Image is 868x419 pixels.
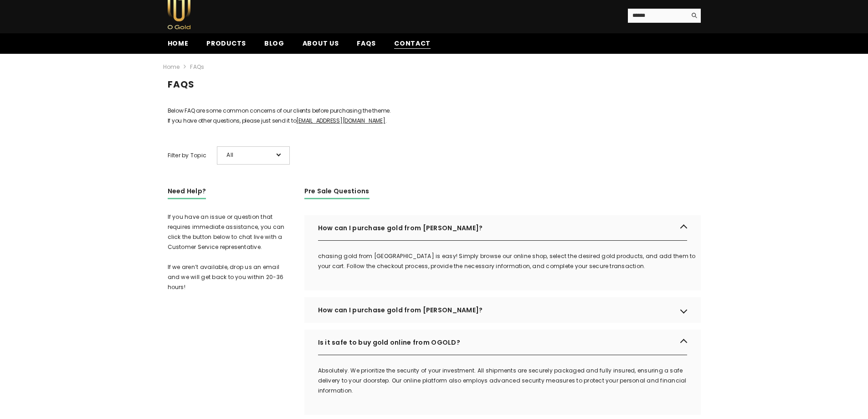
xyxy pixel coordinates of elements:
[318,366,701,396] p: Absolutely. We prioritize the security of your investment. All shipments are securely packaged an...
[168,75,701,100] h1: FAQs
[264,39,284,48] span: Blog
[304,215,701,241] div: How can I purchase gold from [PERSON_NAME]?
[385,38,440,54] a: Contact
[168,39,189,48] span: Home
[687,9,701,22] button: Search
[304,186,370,199] h3: Pre Sale Questions
[168,150,207,160] span: Filter by Topic
[163,62,180,72] a: Home
[163,57,696,77] nav: breadcrumbs
[159,38,198,54] a: Home
[293,38,348,54] a: About us
[190,62,204,72] span: FAQs
[304,297,701,323] div: How can I purchase gold from [PERSON_NAME]?
[226,150,272,160] span: All
[168,106,701,126] p: Below FAQ are some common concerns of our clients before purchasing the theme. If you have other ...
[348,38,385,54] a: FAQs
[206,39,246,48] span: Products
[303,39,339,48] span: About us
[168,213,285,291] span: If you have an issue or question that requires immediate assistance, you can click the button bel...
[168,186,206,199] h3: Need Help?
[394,39,431,48] span: Contact
[255,38,293,54] a: Blog
[318,251,701,271] p: chasing gold from [GEOGRAPHIC_DATA] is easy! Simply browse our online shop, select the desired go...
[217,146,290,165] div: All
[197,38,255,54] a: Products
[304,330,701,355] div: Is it safe to buy gold online from OGOLD?
[296,117,385,124] a: [EMAIL_ADDRESS][DOMAIN_NAME]
[357,39,376,48] span: FAQs
[628,9,701,23] summary: Search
